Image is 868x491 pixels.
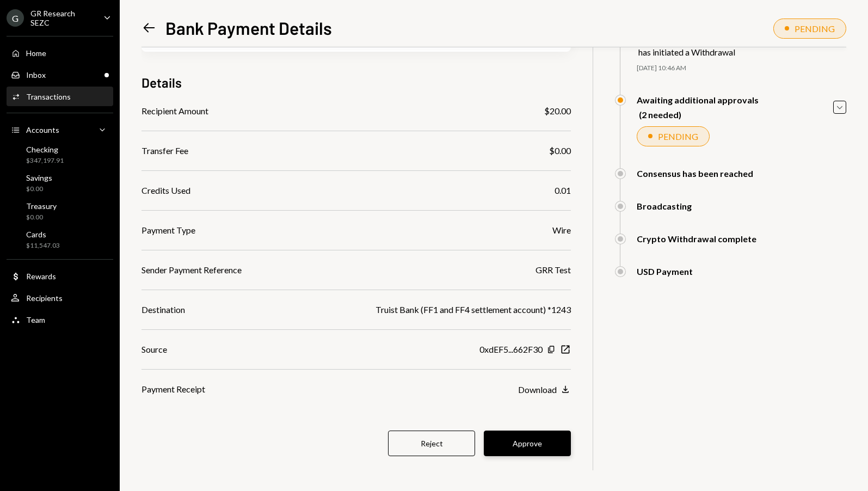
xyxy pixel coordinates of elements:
div: Credits Used [141,184,190,197]
button: Download [518,384,571,396]
div: Accounts [26,125,59,134]
div: G [7,9,24,27]
div: [DATE] 10:46 AM [637,64,846,73]
div: 0xdEF5...662F30 [479,343,543,356]
div: Payment Receipt [141,383,205,396]
div: GR Research SEZC [30,9,95,27]
div: has initiated a Withdrawal [638,47,735,57]
div: Payment Type [141,224,195,237]
a: Rewards [7,266,113,286]
a: Recipients [7,288,113,308]
div: 0.01 [555,184,571,197]
div: Source [141,343,167,356]
div: Awaiting additional approvals [637,95,759,105]
div: Home [26,48,46,58]
div: Broadcasting [637,201,692,211]
div: Consensus has been reached [637,168,753,179]
div: Checking [26,145,64,154]
h3: Details [141,73,182,91]
div: PENDING [795,23,835,34]
a: Team [7,310,113,329]
a: Checking$347,197.91 [7,142,113,168]
div: PENDING [658,131,698,142]
div: Wire [552,224,571,237]
div: Cards [26,230,60,239]
div: GRR Test [535,263,571,277]
button: Approve [484,431,571,456]
div: Recipient Amount [141,105,208,118]
div: Inbox [26,70,46,79]
div: $20.00 [544,105,571,118]
a: Home [7,43,113,63]
a: Treasury$0.00 [7,198,113,224]
div: USD Payment [637,266,693,277]
div: Sender Payment Reference [141,263,242,277]
div: Destination [141,303,185,316]
div: Team [26,315,45,324]
div: Transactions [26,92,71,101]
div: Treasury [26,201,57,211]
div: Savings [26,173,52,182]
div: (2 needed) [639,109,759,120]
div: Rewards [26,272,56,281]
div: Truist Bank (FF1 and FF4 settlement account) *1243 [375,303,571,316]
a: Inbox [7,65,113,84]
h1: Bank Payment Details [165,17,332,39]
a: Transactions [7,87,113,106]
a: Savings$0.00 [7,170,113,196]
div: $0.00 [26,213,57,222]
div: Crypto Withdrawal complete [637,234,756,244]
button: Reject [388,431,475,456]
div: $0.00 [549,144,571,157]
div: Transfer Fee [141,144,188,157]
div: $347,197.91 [26,156,64,165]
div: Recipients [26,293,63,303]
a: Cards$11,547.03 [7,226,113,253]
div: $0.00 [26,185,52,194]
div: Download [518,384,557,395]
div: $11,547.03 [26,241,60,250]
a: Accounts [7,120,113,139]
